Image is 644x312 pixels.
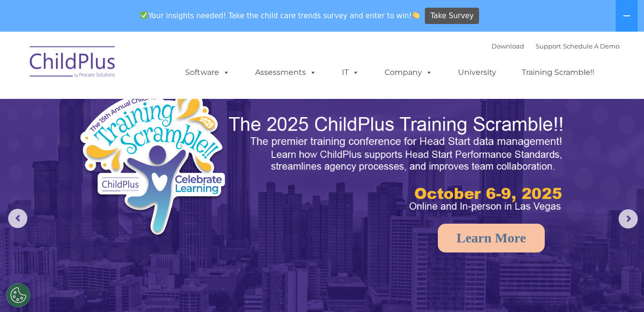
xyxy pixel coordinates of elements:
[25,39,121,87] img: ChildPlus by Procare Solutions
[141,12,148,19] img: ✅
[492,42,620,50] font: |
[512,63,604,82] a: Training Scramble!!
[431,8,474,24] span: Take Survey
[332,63,369,82] a: IT
[412,12,420,19] img: 👏
[438,224,545,252] a: Learn More
[137,6,424,25] span: Your insights needed! Take the child care trends survey and enter to win!
[176,63,239,82] a: Software
[425,8,479,24] a: Take Survey
[492,42,524,50] a: Download
[563,42,620,50] a: Schedule A Demo
[536,42,561,50] a: Support
[375,63,442,82] a: Company
[6,283,30,307] button: Cookies Settings
[448,63,506,82] a: University
[246,63,326,82] a: Assessments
